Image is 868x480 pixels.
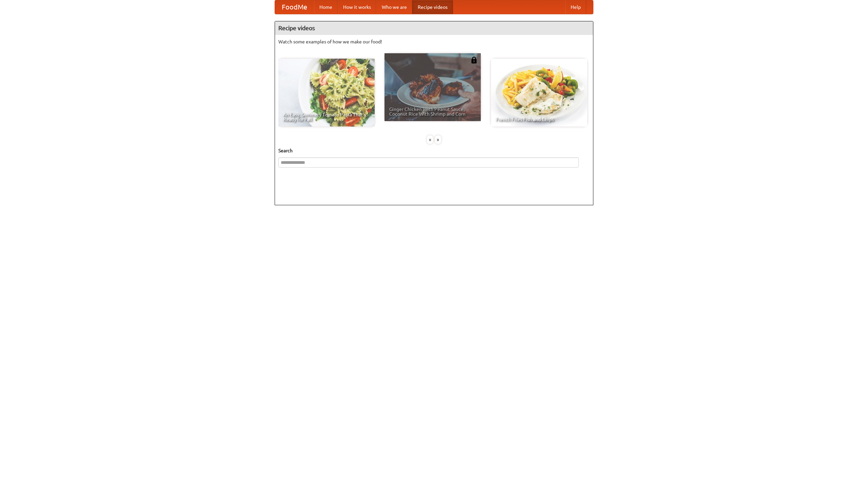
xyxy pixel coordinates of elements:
[376,0,412,14] a: Who we are
[496,117,583,122] span: French Fries Fish and Chips
[275,0,314,14] a: FoodMe
[471,57,477,63] img: 483408.png
[278,38,590,45] p: Watch some examples of how we make our food!
[283,112,370,122] span: An Easy, Summery Tomato Pasta That's Ready for Fall
[278,147,590,154] h5: Search
[314,0,338,14] a: Home
[565,0,586,14] a: Help
[412,0,453,14] a: Recipe videos
[435,135,441,144] div: »
[427,135,433,144] div: «
[278,59,375,127] a: An Easy, Summery Tomato Pasta That's Ready for Fall
[491,59,587,127] a: French Fries Fish and Chips
[275,21,593,35] h4: Recipe videos
[338,0,376,14] a: How it works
